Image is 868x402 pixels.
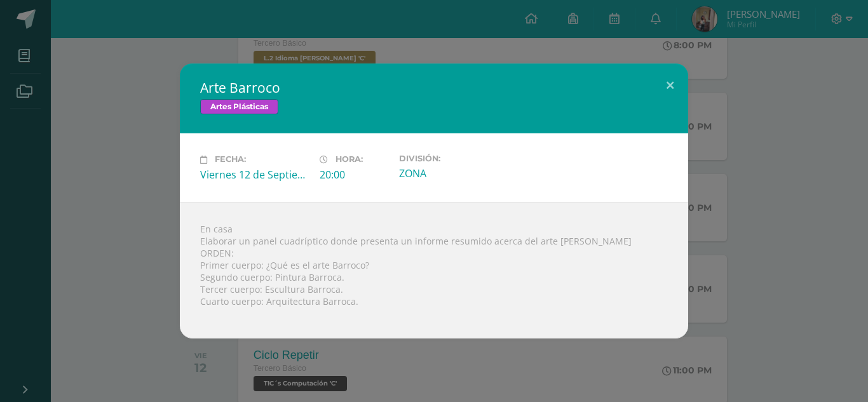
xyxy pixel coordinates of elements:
[399,154,508,163] label: División:
[200,79,668,97] h2: Arte Barroco
[399,166,508,180] div: ZONA
[652,64,688,107] button: Close (Esc)
[180,202,688,338] div: En casa Elaborar un panel cuadríptico donde presenta un informe resumido acerca del arte [PERSON_...
[320,168,389,182] div: 20:00
[200,168,309,182] div: Viernes 12 de Septiembre
[200,99,278,114] span: Artes Plásticas
[336,155,363,164] span: Hora:
[215,155,246,164] span: Fecha:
